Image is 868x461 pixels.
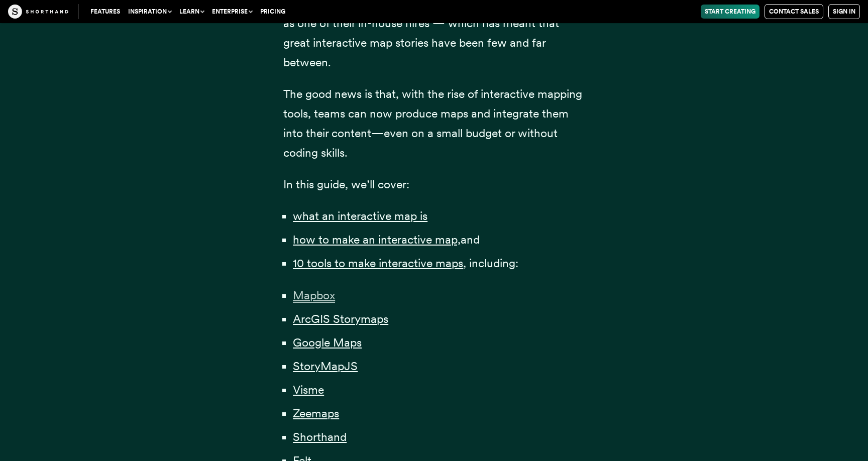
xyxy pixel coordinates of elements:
[208,5,256,19] button: Enterprise
[461,233,480,247] span: and
[293,383,324,397] a: Visme
[283,87,582,160] span: The good news is that, with the rise of interactive mapping tools, teams can now produce maps and...
[293,256,463,270] a: 10 tools to make interactive maps
[86,5,124,19] a: Features
[765,4,823,19] a: Contact Sales
[175,5,208,19] button: Learn
[293,406,339,420] a: Zeemaps
[293,335,362,350] a: Google Maps
[256,5,289,19] a: Pricing
[293,288,335,302] a: Mapbox
[8,5,68,19] img: The Craft
[828,4,860,19] a: Sign in
[124,5,175,19] button: Inspiration
[701,5,759,19] a: Start Creating
[293,359,358,373] a: StoryMapJS
[293,312,388,326] a: ArcGIS Storymaps
[283,177,409,191] span: In this guide, we’ll cover:
[293,430,347,444] a: Shorthand
[463,256,518,270] span: , including:
[293,233,461,247] a: how to make an interactive map,
[293,209,427,223] a: what an interactive map is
